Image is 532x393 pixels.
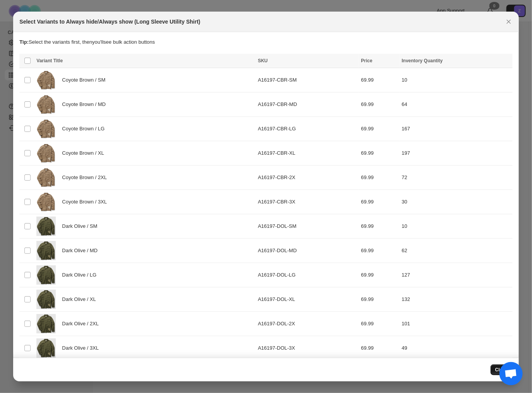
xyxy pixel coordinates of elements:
[258,58,268,63] span: SKU
[19,38,512,46] p: Select the variants first, then you'll see bulk action buttons
[400,68,513,92] td: 10
[62,344,103,352] span: Dark Olive / 3XL
[359,214,400,239] td: 69.99
[400,92,513,117] td: 64
[19,18,200,26] h2: Select Variants to Always hide/Always show (Long Sleeve Utility Shirt)
[400,312,513,336] td: 101
[495,367,508,373] span: Close
[359,263,400,287] td: 69.99
[400,141,513,166] td: 197
[36,58,63,63] span: Variant Title
[359,312,400,336] td: 69.99
[400,239,513,263] td: 62
[36,241,56,260] img: ULSOD.jpg
[400,190,513,214] td: 30
[400,166,513,190] td: 72
[62,222,101,230] span: Dark Olive / SM
[256,214,359,239] td: A16197-DOL-SM
[36,70,56,90] img: LongSleevedUtilityShirt_CoyoteBrown_1_840fc5aa-4f8f-46ef-a54c-c5681684d111.jpg
[62,198,111,206] span: Coyote Brown / 3XL
[256,190,359,214] td: A16197-CBR-3X
[359,336,400,361] td: 69.99
[36,290,56,309] img: ULSOD.jpg
[400,336,513,361] td: 49
[361,58,372,63] span: Price
[36,192,56,212] img: LongSleevedUtilityShirt_CoyoteBrown_1_840fc5aa-4f8f-46ef-a54c-c5681684d111.jpg
[400,117,513,141] td: 167
[256,117,359,141] td: A16197-CBR-LG
[36,217,56,236] img: ULSOD.jpg
[503,16,514,27] button: Close
[256,166,359,190] td: A16197-CBR-2X
[402,58,443,63] span: Inventory Quantity
[36,265,56,285] img: ULSOD.jpg
[256,68,359,92] td: A16197-CBR-SM
[499,362,523,385] a: Open chat
[400,263,513,287] td: 127
[400,214,513,239] td: 10
[62,247,102,255] span: Dark Olive / MD
[36,95,56,114] img: LongSleevedUtilityShirt_CoyoteBrown_1_840fc5aa-4f8f-46ef-a54c-c5681684d111.jpg
[491,364,513,375] button: Close
[359,287,400,312] td: 69.99
[359,190,400,214] td: 69.99
[62,125,109,133] span: Coyote Brown / LG
[359,141,400,166] td: 69.99
[256,263,359,287] td: A16197-DOL-LG
[256,92,359,117] td: A16197-CBR-MD
[359,166,400,190] td: 69.99
[62,271,101,279] span: Dark Olive / LG
[400,287,513,312] td: 132
[36,119,56,138] img: LongSleevedUtilityShirt_CoyoteBrown_1_840fc5aa-4f8f-46ef-a54c-c5681684d111.jpg
[62,149,108,157] span: Coyote Brown / XL
[359,92,400,117] td: 69.99
[36,168,56,187] img: LongSleevedUtilityShirt_CoyoteBrown_1_840fc5aa-4f8f-46ef-a54c-c5681684d111.jpg
[256,312,359,336] td: A16197-DOL-2X
[36,338,56,358] img: ULSOD.jpg
[62,76,110,84] span: Coyote Brown / SM
[19,39,29,45] strong: Tip:
[62,296,100,303] span: Dark Olive / XL
[359,117,400,141] td: 69.99
[256,141,359,166] td: A16197-CBR-XL
[256,239,359,263] td: A16197-DOL-MD
[256,336,359,361] td: A16197-DOL-3X
[36,314,56,333] img: ULSOD.jpg
[62,101,110,108] span: Coyote Brown / MD
[62,320,103,328] span: Dark Olive / 2XL
[359,68,400,92] td: 69.99
[256,287,359,312] td: A16197-DOL-XL
[62,174,111,181] span: Coyote Brown / 2XL
[36,144,56,163] img: LongSleevedUtilityShirt_CoyoteBrown_1_840fc5aa-4f8f-46ef-a54c-c5681684d111.jpg
[359,239,400,263] td: 69.99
